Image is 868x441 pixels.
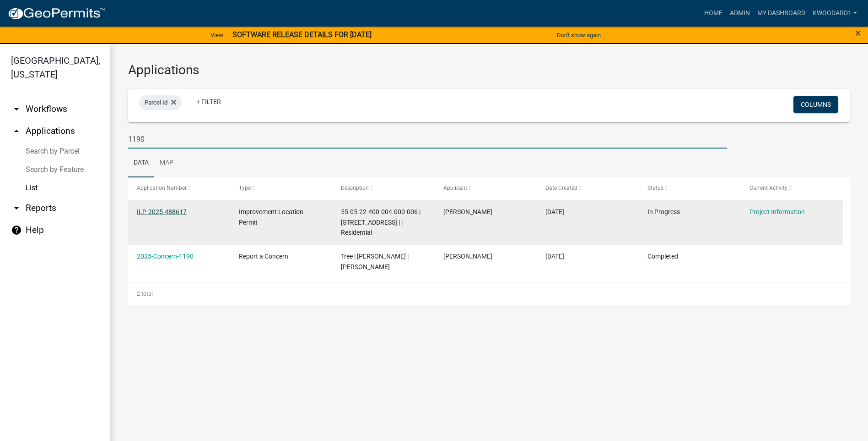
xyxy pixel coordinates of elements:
span: 07/18/2025 [545,253,564,260]
span: Parcel Id [145,99,167,106]
a: Map [154,149,179,178]
span: Applicant [443,185,467,191]
strong: SOFTWARE RELEASE DETAILS FOR [DATE] [232,30,372,39]
span: Report a Concern [239,253,288,260]
h3: Applications [128,62,850,78]
i: arrow_drop_up [11,126,22,137]
datatable-header-cell: Description [332,177,434,199]
span: Date Created [545,185,577,191]
button: Don't show again [553,28,604,43]
datatable-header-cell: Type [230,177,332,199]
i: help [11,225,22,236]
button: Columns [793,96,838,113]
span: Tree | Godsey Rd | Beaverly Bolin [341,253,409,270]
span: Current Activity [749,185,787,191]
span: Description [341,185,369,191]
a: Admin [726,5,754,22]
a: View [207,28,227,43]
div: 2 total [128,282,850,305]
a: Home [701,5,726,22]
a: Project Information [749,208,805,215]
span: 55-05-22-400-004.000-006 | 1190 OBSERVATORY RD | | Residential [341,208,421,237]
span: Zachary VanBibber [443,253,492,260]
datatable-header-cell: Status [639,177,741,199]
span: × [855,27,861,39]
datatable-header-cell: Application Number [128,177,230,199]
datatable-header-cell: Current Activity [741,177,843,199]
a: kwoodard1 [809,5,861,22]
a: 2025-Concern-1190 [137,253,194,260]
a: My Dashboard [754,5,809,22]
span: Improvement Location Permit [239,208,303,226]
span: Completed [647,253,678,260]
span: Status [647,185,663,191]
a: ILP-2025-488617 [137,208,187,215]
span: Cynthia Raye Shrake [443,208,492,215]
input: Search for applications [128,130,727,149]
i: arrow_drop_down [11,104,22,115]
span: In Progress [647,208,680,215]
span: 10/06/2025 [545,208,564,215]
a: + Filter [189,94,228,110]
datatable-header-cell: Date Created [537,177,639,199]
button: Close [855,28,861,39]
span: Application Number [137,185,187,191]
a: Data [128,149,154,178]
i: arrow_drop_down [11,203,22,214]
span: Type [239,185,251,191]
datatable-header-cell: Applicant [434,177,536,199]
